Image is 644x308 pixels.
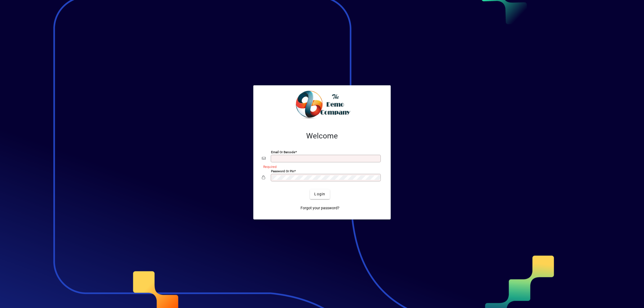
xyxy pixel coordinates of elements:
[271,150,295,154] mat-label: Email or Barcode
[262,131,382,141] h2: Welcome
[263,164,378,169] mat-error: Required
[314,191,325,197] span: Login
[310,189,330,199] button: Login
[298,203,342,213] a: Forgot your password?
[271,169,294,173] mat-label: Password or Pin
[301,205,339,211] span: Forgot your password?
